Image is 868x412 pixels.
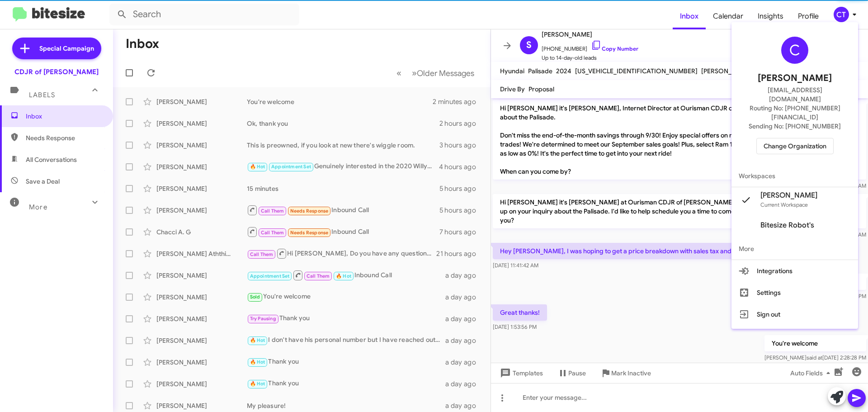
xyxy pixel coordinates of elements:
button: Sign out [731,303,858,325]
span: Change Organization [764,138,826,154]
button: Settings [731,282,858,303]
span: Sending No: [PHONE_NUMBER] [749,122,841,131]
span: Current Workspace [760,201,808,208]
span: Bitesize Robot's [760,221,814,230]
button: Change Organization [756,138,834,154]
span: [PERSON_NAME] [758,71,832,85]
button: Integrations [731,260,858,282]
span: Workspaces [731,165,858,187]
div: C [781,37,808,64]
span: More [731,238,858,260]
span: [PERSON_NAME] [760,191,817,200]
span: Routing No: [PHONE_NUMBER][FINANCIAL_ID] [742,104,847,122]
span: [EMAIL_ADDRESS][DOMAIN_NAME] [742,85,847,104]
